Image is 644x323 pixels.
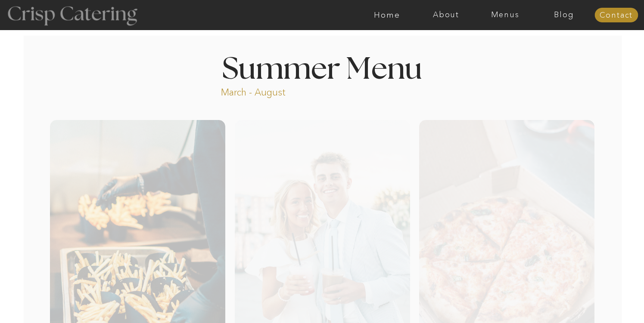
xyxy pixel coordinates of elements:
a: Contact [594,11,638,20]
p: March - August [221,86,339,96]
a: Menus [476,11,535,19]
a: About [417,11,476,19]
h1: Summer Menu [202,55,442,80]
a: Home [358,11,417,19]
a: Blog [535,11,594,19]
